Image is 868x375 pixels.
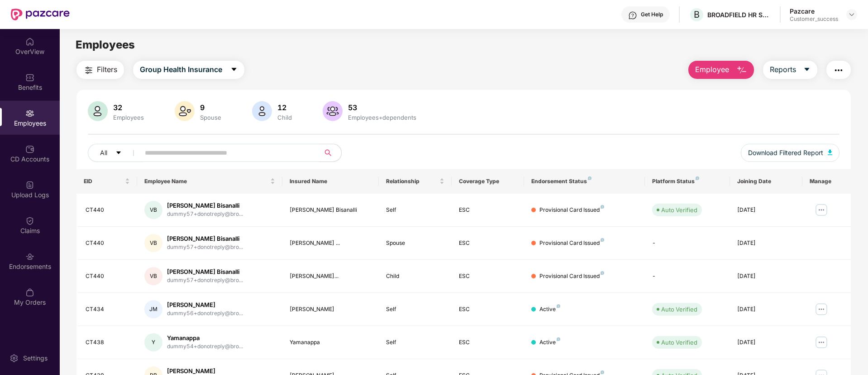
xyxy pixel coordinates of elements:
img: svg+xml;base64,PHN2ZyB4bWxucz0iaHR0cDovL3d3dy53My5vcmcvMjAwMC9zdmciIHhtbG5zOnhsaW5rPSJodHRwOi8vd3... [323,101,343,121]
div: Spouse [198,114,223,121]
div: [DATE] [737,338,795,347]
span: caret-down [803,66,811,74]
div: CT440 [86,239,130,248]
span: Reports [770,64,796,75]
img: svg+xml;base64,PHN2ZyBpZD0iVXBsb2FkX0xvZ3MiIGRhdGEtbmFtZT0iVXBsb2FkIExvZ3MiIHhtbG5zPSJodHRwOi8vd3... [25,180,34,190]
div: [PERSON_NAME] ... [290,239,372,248]
img: svg+xml;base64,PHN2ZyB4bWxucz0iaHR0cDovL3d3dy53My5vcmcvMjAwMC9zdmciIHdpZHRoPSI4IiBoZWlnaHQ9IjgiIH... [601,370,604,374]
img: svg+xml;base64,PHN2ZyBpZD0iSG9tZSIgeG1sbnM9Imh0dHA6Ly93d3cudzMub3JnLzIwMDAvc3ZnIiB3aWR0aD0iMjAiIG... [25,37,34,46]
img: svg+xml;base64,PHN2ZyB4bWxucz0iaHR0cDovL3d3dy53My5vcmcvMjAwMC9zdmciIHdpZHRoPSI4IiBoZWlnaHQ9IjgiIH... [588,176,591,180]
span: Employees [76,38,135,51]
span: search [319,149,337,156]
button: search [319,144,342,162]
div: VB [144,267,162,285]
th: Coverage Type [452,169,524,194]
div: Active [539,305,560,314]
div: [DATE] [737,239,795,248]
div: Auto Verified [661,305,697,314]
div: dummy57+donotreply@bro... [167,276,243,285]
div: Child [276,114,294,121]
img: svg+xml;base64,PHN2ZyB4bWxucz0iaHR0cDovL3d3dy53My5vcmcvMjAwMC9zdmciIHdpZHRoPSI4IiBoZWlnaHQ9IjgiIH... [601,271,604,275]
div: 32 [111,103,146,112]
img: manageButton [814,302,829,317]
span: EID [84,178,123,185]
div: Yamanappa [167,334,243,342]
img: svg+xml;base64,PHN2ZyB4bWxucz0iaHR0cDovL3d3dy53My5vcmcvMjAwMC9zdmciIHdpZHRoPSIyNCIgaGVpZ2h0PSIyNC... [83,65,94,76]
div: Self [386,305,444,314]
div: Auto Verified [661,205,697,214]
div: CT434 [86,305,130,314]
div: CT440 [86,272,130,281]
button: Filters [76,61,124,79]
img: svg+xml;base64,PHN2ZyB4bWxucz0iaHR0cDovL3d3dy53My5vcmcvMjAwMC9zdmciIHhtbG5zOnhsaW5rPSJodHRwOi8vd3... [252,101,272,121]
img: svg+xml;base64,PHN2ZyBpZD0iQmVuZWZpdHMiIHhtbG5zPSJodHRwOi8vd3d3LnczLm9yZy8yMDAwL3N2ZyIgd2lkdGg9Ij... [25,73,34,82]
div: Customer_success [790,15,838,23]
div: Get Help [641,11,663,18]
span: Filters [97,64,117,75]
span: Download Filtered Report [748,148,823,158]
img: svg+xml;base64,PHN2ZyBpZD0iSGVscC0zMngzMiIgeG1sbnM9Imh0dHA6Ly93d3cudzMub3JnLzIwMDAvc3ZnIiB3aWR0aD... [628,11,637,20]
div: [PERSON_NAME] Bisanalli [167,268,243,276]
div: Active [539,338,560,347]
div: Y [144,333,162,351]
div: Provisional Card Issued [539,239,604,248]
div: Endorsement Status [531,178,638,185]
span: caret-down [115,150,122,157]
th: Insured Name [282,169,379,194]
div: Self [386,206,444,214]
button: Allcaret-down [88,144,143,162]
img: svg+xml;base64,PHN2ZyB4bWxucz0iaHR0cDovL3d3dy53My5vcmcvMjAwMC9zdmciIHdpZHRoPSI4IiBoZWlnaHQ9IjgiIH... [696,176,699,180]
div: ESC [459,239,517,248]
div: Child [386,272,444,281]
div: [PERSON_NAME] [290,305,372,314]
div: 12 [276,103,294,112]
div: Yamanappa [290,338,372,347]
div: [DATE] [737,206,795,214]
div: dummy57+donotreply@bro... [167,210,243,219]
div: Pazcare [790,7,838,15]
div: 53 [346,103,418,112]
td: - [645,227,730,260]
button: Reportscaret-down [763,61,817,79]
div: VB [144,201,162,219]
th: Manage [802,169,851,194]
div: Employees [111,114,146,121]
img: svg+xml;base64,PHN2ZyB4bWxucz0iaHR0cDovL3d3dy53My5vcmcvMjAwMC9zdmciIHhtbG5zOnhsaW5rPSJodHRwOi8vd3... [175,101,195,121]
th: EID [76,169,137,194]
div: [PERSON_NAME] Bisanalli [290,206,372,214]
img: svg+xml;base64,PHN2ZyB4bWxucz0iaHR0cDovL3d3dy53My5vcmcvMjAwMC9zdmciIHdpZHRoPSI4IiBoZWlnaHQ9IjgiIH... [557,304,560,308]
div: Auto Verified [661,338,697,347]
div: Spouse [386,239,444,248]
div: Platform Status [652,178,722,185]
div: dummy54+donotreply@bro... [167,342,243,351]
img: New Pazcare Logo [11,9,70,20]
div: ESC [459,272,517,281]
img: svg+xml;base64,PHN2ZyBpZD0iQ2xhaW0iIHhtbG5zPSJodHRwOi8vd3d3LnczLm9yZy8yMDAwL3N2ZyIgd2lkdGg9IjIwIi... [25,216,34,225]
img: svg+xml;base64,PHN2ZyBpZD0iRHJvcGRvd24tMzJ4MzIiIHhtbG5zPSJodHRwOi8vd3d3LnczLm9yZy8yMDAwL3N2ZyIgd2... [848,11,855,18]
button: Employee [688,61,754,79]
div: [PERSON_NAME] Bisanalli [167,234,243,243]
div: dummy56+donotreply@bro... [167,309,243,318]
span: Relationship [386,178,437,185]
img: svg+xml;base64,PHN2ZyB4bWxucz0iaHR0cDovL3d3dy53My5vcmcvMjAwMC9zdmciIHdpZHRoPSI4IiBoZWlnaHQ9IjgiIH... [557,337,560,341]
div: Employees+dependents [346,114,418,121]
div: CT438 [86,338,130,347]
div: ESC [459,305,517,314]
img: svg+xml;base64,PHN2ZyBpZD0iRW1wbG95ZWVzIiB4bWxucz0iaHR0cDovL3d3dy53My5vcmcvMjAwMC9zdmciIHdpZHRoPS... [25,109,34,118]
div: Self [386,338,444,347]
div: BROADFIELD HR SOLUTIONS PRIVATE LIMITED [707,10,771,19]
img: svg+xml;base64,PHN2ZyB4bWxucz0iaHR0cDovL3d3dy53My5vcmcvMjAwMC9zdmciIHdpZHRoPSI4IiBoZWlnaHQ9IjgiIH... [601,205,604,209]
div: [PERSON_NAME]... [290,272,372,281]
th: Employee Name [137,169,282,194]
div: Provisional Card Issued [539,272,604,281]
img: manageButton [814,335,829,350]
div: [PERSON_NAME] Bisanalli [167,201,243,210]
button: Group Health Insurancecaret-down [133,61,244,79]
th: Relationship [379,169,451,194]
img: svg+xml;base64,PHN2ZyBpZD0iTXlfT3JkZXJzIiBkYXRhLW5hbWU9Ik15IE9yZGVycyIgeG1sbnM9Imh0dHA6Ly93d3cudz... [25,288,34,297]
div: ESC [459,206,517,214]
img: svg+xml;base64,PHN2ZyB4bWxucz0iaHR0cDovL3d3dy53My5vcmcvMjAwMC9zdmciIHhtbG5zOnhsaW5rPSJodHRwOi8vd3... [88,101,108,121]
div: CT440 [86,206,130,214]
span: All [100,148,107,158]
img: svg+xml;base64,PHN2ZyB4bWxucz0iaHR0cDovL3d3dy53My5vcmcvMjAwMC9zdmciIHdpZHRoPSI4IiBoZWlnaHQ9IjgiIH... [601,238,604,242]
